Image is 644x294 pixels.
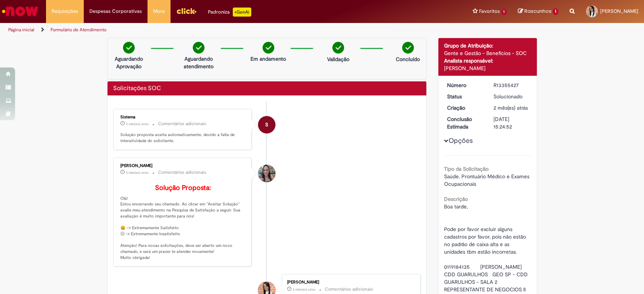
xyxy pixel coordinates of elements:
dt: Criação [441,104,488,112]
p: Olá! Estou encerrando seu chamado. Ao clicar em "Aceitar Solução" avalie meu atendimento na Pesqu... [120,184,246,261]
div: [PERSON_NAME] [444,64,531,72]
img: ServiceNow [1,4,40,19]
time: 13/08/2025 15:48:26 [126,122,149,126]
div: Lilian Goncalves Aguiar [258,165,275,182]
span: Requisições [52,8,78,15]
span: S [265,116,268,134]
div: Sistema [120,115,246,119]
time: 05/08/2025 15:56:35 [293,287,315,292]
span: [PERSON_NAME] [600,8,638,14]
img: check-circle-green.png [332,42,344,54]
span: 1 [553,8,558,15]
p: Solução proposta aceita automaticamente, devido a falta de interatividade do solicitante. [120,132,246,144]
p: Concluído [396,55,420,63]
time: 05/08/2025 17:48:25 [126,170,149,175]
div: Analista responsável: [444,57,531,64]
b: Solução Proposta: [155,184,211,192]
span: 2 mês(es) atrás [493,104,528,111]
a: Formulário de Atendimento [51,27,106,33]
span: 2 mês(es) atrás [126,122,149,126]
p: Em andamento [251,55,286,63]
time: 05/08/2025 13:34:39 [493,104,528,111]
a: Rascunhos [518,8,558,15]
dt: Status [441,93,488,100]
div: [PERSON_NAME] [287,280,413,285]
div: Padroniza [208,8,251,17]
div: [PERSON_NAME] [120,164,246,168]
span: 2 mês(es) atrás [126,170,149,175]
div: [DATE] 15:24:52 [493,115,529,130]
div: Grupo de Atribuição: [444,42,531,49]
p: Validação [327,55,349,63]
img: check-circle-green.png [402,42,414,54]
img: check-circle-green.png [193,42,204,54]
img: check-circle-green.png [263,42,274,54]
b: Tipo da Solicitação [444,165,489,172]
span: Saúde, Prontuário Médico e Exames Ocupacionais [444,173,531,187]
div: R13355427 [493,81,529,89]
span: 1 [501,9,507,15]
div: 05/08/2025 13:34:39 [493,104,529,112]
dt: Conclusão Estimada [441,115,488,130]
small: Comentários adicionais [158,121,206,127]
span: More [153,8,165,15]
span: Favoritos [479,8,500,15]
div: Solucionado [493,93,529,100]
h2: Solicitações SOC Histórico de tíquete [113,85,161,92]
small: Comentários adicionais [325,286,373,292]
img: click_logo_yellow_360x200.png [176,5,197,17]
p: Aguardando Aprovação [111,55,147,70]
dt: Número [441,81,488,89]
span: 2 mês(es) atrás [293,287,315,292]
b: Descrição [444,196,468,202]
p: +GenAi [233,8,251,17]
span: Rascunhos [524,8,552,15]
span: Despesas Corporativas [89,8,142,15]
img: check-circle-green.png [123,42,135,54]
div: System [258,116,275,133]
small: Comentários adicionais [158,169,206,176]
p: Aguardando atendimento [180,55,217,70]
a: Página inicial [8,27,34,33]
ul: Trilhas de página [6,23,424,37]
div: Gente e Gestão - Benefícios - SOC [444,49,531,57]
